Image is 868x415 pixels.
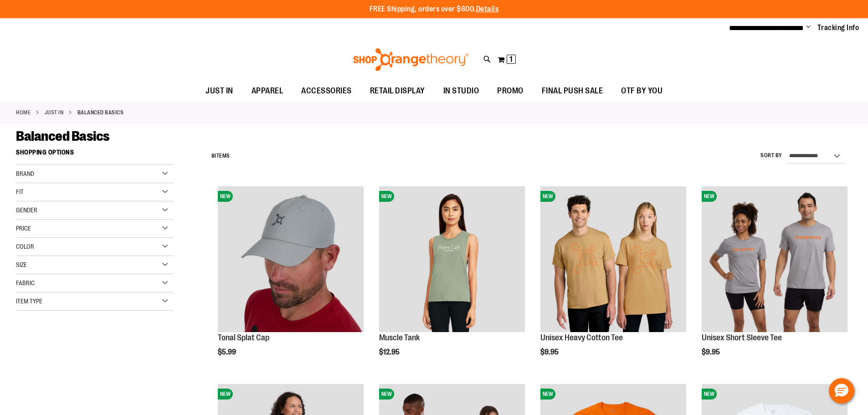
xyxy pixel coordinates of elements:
span: Balanced Basics [16,128,110,144]
a: RETAIL DISPLAY [361,81,434,102]
a: APPAREL [242,81,293,102]
span: $9.95 [540,348,560,356]
a: Home [16,108,31,117]
span: 8 [211,153,215,159]
a: OTF BY YOU [612,81,672,102]
span: Price [16,225,31,232]
a: Unisex Heavy Cotton TeeNEW [540,186,686,333]
span: JUST IN [205,81,233,101]
span: NEW [540,191,555,202]
span: NEW [702,389,717,400]
span: Gender [16,206,37,214]
button: Account menu [806,23,811,32]
img: Product image for Grey Tonal Splat Cap [218,186,364,332]
span: NEW [218,191,233,202]
div: product [536,182,691,379]
span: NEW [702,191,717,202]
span: ACCESSORIES [301,81,352,101]
a: Tonal Splat Cap [218,333,269,342]
strong: Balanced Basics [77,108,124,117]
a: PROMO [488,81,533,102]
div: product [697,182,852,379]
span: Color [16,243,34,250]
a: Tracking Info [817,23,859,33]
span: Item Type [16,297,42,305]
div: product [375,182,529,379]
a: FINAL PUSH SALE [533,81,612,102]
img: Unisex Short Sleeve Tee [702,186,847,332]
span: Size [16,261,27,268]
p: FREE Shipping, orders over $600. [370,4,499,15]
a: Details [476,5,499,13]
div: product [213,182,368,379]
span: NEW [540,389,555,400]
span: $9.95 [702,348,721,356]
span: Brand [16,170,34,177]
span: NEW [379,389,394,400]
span: FINAL PUSH SALE [542,81,603,101]
button: Hello, have a question? Let’s chat. [829,378,854,404]
img: Unisex Heavy Cotton Tee [540,186,686,332]
a: IN STUDIO [434,81,488,102]
h2: Items [211,149,230,163]
a: Muscle Tank [379,333,420,342]
a: ACCESSORIES [292,81,361,102]
img: Muscle Tank [379,186,525,332]
span: OTF BY YOU [621,81,663,101]
a: JUST IN [196,81,242,101]
span: PROMO [497,81,524,101]
img: Shop Orangetheory [352,48,470,71]
strong: Shopping Options [16,144,174,165]
label: Sort By [760,152,782,159]
a: Unisex Short Sleeve Tee [702,333,782,342]
span: $12.95 [379,348,401,356]
span: $5.99 [218,348,237,356]
span: APPAREL [252,81,283,101]
a: Product image for Grey Tonal Splat CapNEW [218,186,364,333]
a: Unisex Short Sleeve TeeNEW [702,186,847,333]
a: Muscle TankNEW [379,186,525,333]
span: Fabric [16,279,35,287]
span: NEW [379,191,394,202]
span: RETAIL DISPLAY [370,81,425,101]
span: 1 [509,55,513,64]
a: JUST IN [45,108,64,117]
span: Fit [16,188,24,195]
span: NEW [218,389,233,400]
span: IN STUDIO [443,81,479,101]
a: Unisex Heavy Cotton Tee [540,333,623,342]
